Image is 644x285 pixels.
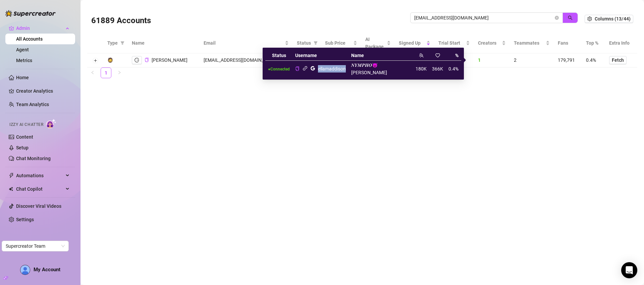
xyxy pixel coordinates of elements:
[93,58,98,63] button: Expand row
[204,39,283,47] span: Email
[200,53,292,67] td: [EMAIL_ADDRESS][DOMAIN_NAME]
[101,67,111,78] li: 1
[91,15,151,26] h3: 61889 Accounts
[145,58,149,62] span: copy
[586,57,596,63] span: 0.4%
[478,39,500,47] span: Creators
[554,33,582,53] th: Fans
[478,57,481,63] span: 1
[145,58,149,63] button: Copy Account UID
[295,66,300,71] button: Copy Creator ID
[514,57,517,63] span: 2
[87,67,98,78] li: Previous Page
[303,65,308,72] a: link
[16,75,29,80] a: Home
[119,38,126,48] span: filter
[555,16,559,20] button: close-circle
[9,122,43,128] span: Izzy AI Chatter
[6,241,65,251] span: Supercreator Team
[16,58,32,63] a: Metrics
[16,217,34,222] a: Settings
[621,262,637,278] div: Open Intercom Messenger
[303,66,308,71] span: link
[91,70,95,75] span: left
[107,39,118,47] span: Type
[514,39,544,47] span: Teammates
[318,65,346,73] div: ellamaddison
[16,86,70,96] a: Creator Analytics
[414,14,553,21] input: Search by UID / Name / Email / Creator Username
[135,58,139,62] span: logout
[16,170,64,181] span: Automations
[413,61,429,77] td: 180K
[348,61,413,77] td: 𝑵𝒀𝑴𝑷𝑯𝑶😈 [PERSON_NAME]
[132,56,142,64] button: logout
[435,53,440,58] span: heart
[20,265,30,275] img: AD_cMMTxCeTpmN1d5MnKJ1j-_uXZCpTKapSSqNGg4PyXtR_tCW7gZXTNmFz2tpVv9LSyNV7ff1CaS4f4q0HLYKULQOwoM5GQR...
[429,61,446,77] td: 366K
[16,145,29,150] a: Setup
[310,66,315,71] span: google
[446,50,461,61] th: %
[200,33,292,53] th: Email
[16,203,61,209] a: Discover Viral Videos
[117,70,121,75] span: right
[510,33,554,53] th: Teammates
[474,33,510,53] th: Creators
[395,33,434,53] th: Signed Up
[87,67,98,78] button: left
[609,56,627,64] button: Fetch
[310,65,315,72] a: google
[446,61,461,77] td: 0.4%
[16,184,64,194] span: Chat Copilot
[107,56,113,64] div: 🧔
[587,16,592,21] span: setting
[16,134,33,140] a: Content
[9,187,13,191] img: Chat Copilot
[297,39,311,47] span: Status
[114,67,125,78] button: right
[558,57,575,63] span: 179,791
[399,39,425,47] span: Signed Up
[114,67,125,78] li: Next Page
[16,23,64,34] span: Admin
[16,102,49,107] a: Team Analytics
[568,15,573,20] span: search
[9,173,14,178] span: thunderbolt
[3,276,8,280] span: build
[325,39,352,47] span: Sub Price
[348,50,413,61] th: Name
[16,156,51,161] a: Chat Monitoring
[419,53,424,58] span: team
[434,33,474,53] th: Trial Start
[16,36,43,42] a: All Accounts
[152,57,187,63] span: [PERSON_NAME]
[120,41,124,45] span: filter
[314,41,318,45] span: filter
[16,47,29,52] a: Agent
[312,38,319,48] span: filter
[295,66,300,71] span: copy
[128,33,200,53] th: Name
[321,33,361,53] th: Sub Price
[595,16,631,21] span: Columns (13/44)
[46,119,56,129] img: AI Chatter
[5,10,56,17] img: logo-BBDzfeDw.svg
[361,33,395,53] th: AI Package
[265,50,292,61] th: Status
[605,33,637,53] th: Extra Info
[582,33,605,53] th: Top %
[34,267,60,273] span: My Account
[292,50,348,61] th: Username
[365,36,385,50] span: AI Package
[612,57,624,63] span: Fetch
[585,15,633,23] button: Columns (13/44)
[9,26,14,31] span: crown
[268,67,290,72] span: ● Connected
[101,68,111,78] a: 1
[438,39,465,47] span: Trial Start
